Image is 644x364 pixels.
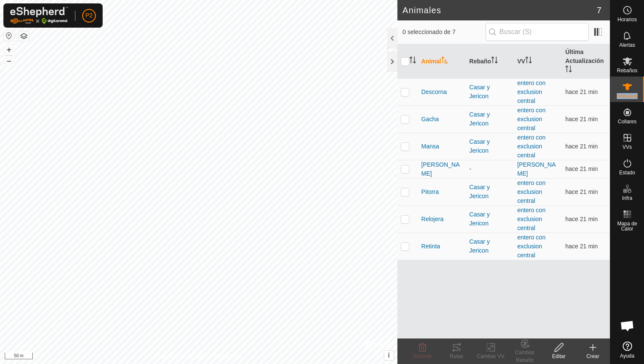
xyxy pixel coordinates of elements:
button: Restablecer Mapa [4,31,14,41]
span: Gacha [421,115,439,124]
span: Eliminar [413,353,431,359]
div: Casar y Jericon [469,110,511,128]
span: Alertas [619,43,635,48]
span: Animales [617,94,638,99]
div: Rutas [440,353,474,360]
span: Rebaños [617,68,637,73]
button: + [4,45,14,55]
div: - [469,165,511,173]
span: P2 [85,11,92,20]
a: Ayuda [610,338,644,362]
p-sorticon: Activar para ordenar [491,58,498,65]
th: VV [514,44,562,79]
input: Buscar (S) [486,23,589,41]
div: Cambiar VV [474,353,508,360]
button: i [384,351,394,360]
a: entero con exclusion central [517,80,546,104]
a: Política de Privacidad [155,353,204,361]
span: Pitorra [421,188,439,196]
span: 0 seleccionado de 7 [402,28,486,37]
span: Collares [618,119,636,124]
span: 24 sept 2025, 18:30 [565,165,598,172]
img: Logo Gallagher [10,7,68,24]
span: Retinta [421,242,440,251]
span: Descorna [421,88,447,97]
div: Casar y Jericon [469,210,511,228]
a: entero con exclusion central [517,207,546,231]
th: Rebaño [466,44,514,79]
div: Chat abierto [615,313,640,338]
span: Ayuda [620,353,635,358]
div: Editar [542,353,576,360]
button: Capas del Mapa [19,31,29,41]
span: 24 sept 2025, 18:30 [565,243,598,250]
span: Horarios [618,17,637,22]
h2: Animales [402,5,597,15]
a: entero con exclusion central [517,179,546,204]
span: VVs [622,145,632,150]
span: Relojera [421,215,443,224]
div: Casar y Jericon [469,137,511,155]
a: entero con exclusion central [517,234,546,259]
p-sorticon: Activar para ordenar [565,67,572,74]
span: Estado [619,170,635,175]
a: [PERSON_NAME] [517,161,556,177]
p-sorticon: Activar para ordenar [525,58,532,65]
span: 7 [597,4,601,17]
p-sorticon: Activar para ordenar [409,58,416,65]
div: Casar y Jericon [469,183,511,201]
th: Última Actualización [562,44,610,79]
div: Casar y Jericon [469,83,511,101]
div: Casar y Jericon [469,237,511,255]
span: 24 sept 2025, 18:30 [565,143,598,150]
span: 24 sept 2025, 18:30 [565,116,598,122]
span: 24 sept 2025, 18:30 [565,88,598,95]
span: Mapa de Calor [612,221,642,231]
button: – [4,56,14,66]
span: 24 sept 2025, 18:30 [565,188,598,195]
span: Mansa [421,142,439,151]
span: 24 sept 2025, 18:30 [565,216,598,222]
a: entero con exclusion central [517,134,546,159]
div: Crear [576,353,610,360]
span: i [388,352,390,359]
span: Infra [622,196,632,201]
a: Contáctenos [214,353,243,361]
div: Cambiar Rebaño [508,349,542,364]
span: [PERSON_NAME] [421,160,463,178]
a: entero con exclusion central [517,107,546,131]
th: Animal [418,44,466,79]
p-sorticon: Activar para ordenar [441,58,448,65]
